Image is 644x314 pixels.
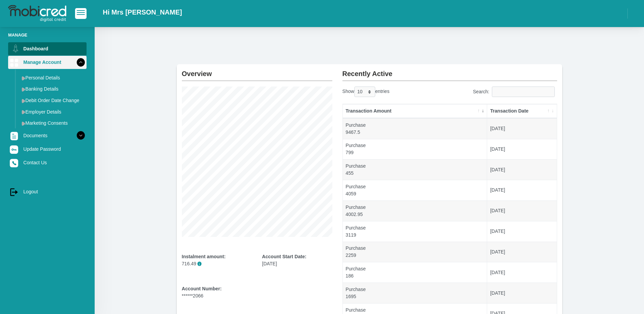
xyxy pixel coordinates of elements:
img: menu arrow [22,76,25,80]
td: Purchase 186 [343,262,487,283]
a: Dashboard [8,42,87,55]
h2: Recently Active [342,64,557,78]
td: [DATE] [487,262,556,283]
input: Search: [492,87,555,97]
img: menu arrow [22,121,25,126]
td: [DATE] [487,221,556,242]
a: Debit Order Date Change [19,95,87,106]
td: Purchase 2259 [343,242,487,262]
label: Search: [473,87,557,97]
td: [DATE] [487,118,556,139]
th: Transaction Date: activate to sort column ascending [487,104,556,118]
a: Update Password [8,143,87,155]
a: Documents [8,129,87,142]
a: Contact Us [8,156,87,169]
b: Account Number: [182,286,222,291]
td: Purchase 799 [343,139,487,160]
h2: Overview [182,64,332,78]
td: [DATE] [487,180,556,200]
th: Transaction Amount: activate to sort column ascending [343,104,487,118]
a: Logout [8,185,87,198]
td: [DATE] [487,242,556,262]
a: Personal Details [19,72,87,83]
a: Marketing Consents [19,118,87,128]
td: Purchase 3119 [343,221,487,242]
td: Purchase 4002.95 [343,200,487,221]
p: 716.49 [182,260,252,267]
img: menu arrow [22,87,25,92]
td: Purchase 4059 [343,180,487,200]
img: logo-mobicred.svg [8,5,66,22]
img: menu arrow [22,110,25,114]
td: Purchase 1695 [343,283,487,303]
a: Manage Account [8,56,87,69]
td: Purchase 455 [343,159,487,180]
select: Showentries [354,87,375,97]
a: Banking Details [19,83,87,94]
td: [DATE] [487,200,556,221]
td: [DATE] [487,139,556,160]
a: Employer Details [19,106,87,117]
span: i [197,262,202,266]
td: [DATE] [487,159,556,180]
b: Instalment amount: [182,254,226,259]
h2: Hi Mrs [PERSON_NAME] [103,8,182,16]
li: Manage [8,32,87,38]
td: [DATE] [487,283,556,303]
div: [DATE] [262,253,332,267]
img: menu arrow [22,99,25,103]
label: Show entries [342,87,389,97]
b: Account Start Date: [262,254,306,259]
td: Purchase 9467.5 [343,118,487,139]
